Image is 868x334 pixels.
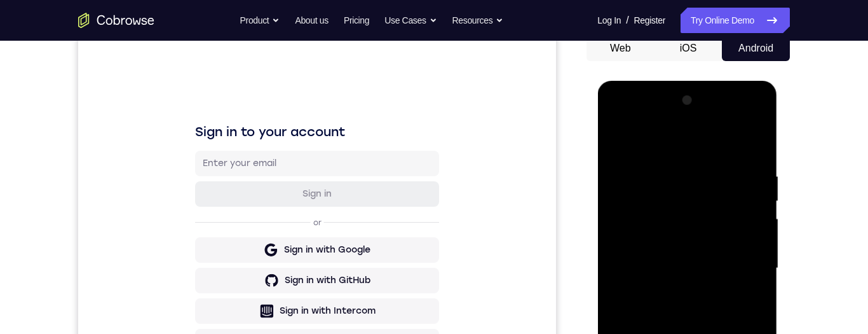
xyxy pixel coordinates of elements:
a: Try Online Demo [681,8,790,33]
button: Sign in with Intercom [117,263,361,288]
div: Sign in with Zendesk [203,300,296,312]
div: Sign in with GitHub [207,239,292,251]
button: Product [240,8,280,33]
a: Go to the home page [78,13,154,28]
a: Register [634,8,665,33]
button: Web [587,36,654,61]
button: iOS [654,36,722,61]
button: Android [722,36,790,61]
a: Log In [597,8,621,33]
button: Sign in with Google [117,202,361,227]
button: Sign in with GitHub [117,232,361,258]
h1: Sign in to your account [117,87,361,105]
button: Resources [452,8,504,33]
p: or [233,182,246,192]
span: / [626,13,628,28]
button: Sign in with Zendesk [117,293,361,319]
input: Enter your email [125,122,353,134]
a: About us [295,8,328,33]
div: Sign in with Google [206,208,292,221]
button: Use Cases [384,8,437,33]
button: Sign in [117,146,361,171]
div: Sign in with Intercom [201,269,297,282]
a: Pricing [344,8,369,33]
